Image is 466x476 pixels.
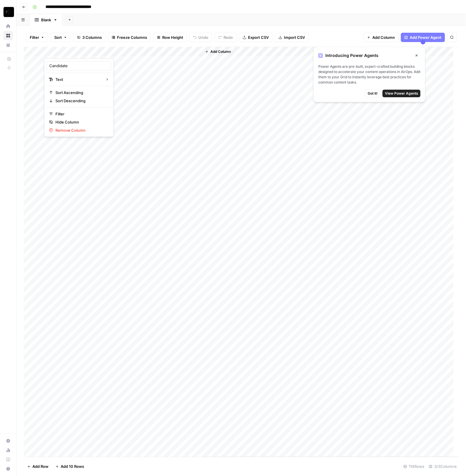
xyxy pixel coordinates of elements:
span: Add Column [210,49,231,54]
span: Power Agents are pre-built, expert-crafted building blocks designed to accelerate your content op... [318,64,420,85]
span: Add Power Agent [410,34,441,40]
span: Add 10 Rows [61,464,84,470]
img: Paragon Intel - Bill / Ty / Colby R&D Logo [4,7,14,17]
span: Add Column [372,34,395,40]
button: Add Column [363,33,399,42]
button: Freeze Columns [108,33,151,42]
div: 3/3 Columns [427,462,459,471]
a: Your Data [4,40,13,50]
span: Filter [55,111,107,117]
button: Add 10 Rows [52,462,88,471]
span: Redo [224,34,233,40]
span: Got it! [368,91,378,96]
button: Add Row [24,462,52,471]
span: Freeze Columns [117,34,147,40]
a: Settings [4,436,13,446]
span: Undo [198,34,208,40]
button: Export CSV [239,33,273,42]
button: 3 Columns [73,33,106,42]
button: View Power Agents [383,90,420,97]
button: Redo [214,33,237,42]
button: Help + Support [4,464,13,474]
a: Home [4,22,13,31]
button: Workspace: Paragon Intel - Bill / Ty / Colby R&D [4,5,13,19]
button: Undo [189,33,212,42]
button: Sort [50,33,71,42]
button: Got it! [365,90,380,97]
span: Remove Column [55,127,107,133]
span: View Power Agents [385,91,418,96]
span: Add Row [32,464,48,470]
a: Learning Hub [4,455,13,464]
a: Usage [4,446,13,455]
span: Sort [54,34,62,40]
div: 114 Rows [401,462,427,471]
span: Row Height [162,34,183,40]
button: Row Height [153,33,187,42]
button: Filter [26,33,48,42]
span: Export CSV [248,34,269,40]
span: Hide Column [55,119,107,125]
button: Add Column [203,48,233,55]
button: Add Power Agent [401,33,445,42]
span: 3 Columns [82,34,102,40]
a: Browse [4,31,13,40]
div: Introducing Power Agents [318,52,420,59]
div: Blank [41,17,51,23]
span: Sort Ascending [55,90,107,95]
button: Import CSV [275,33,309,42]
span: Sort Descending [55,98,107,104]
span: Text [55,77,101,82]
span: Import CSV [284,34,305,40]
a: Blank [30,14,62,26]
span: Filter [30,34,39,40]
